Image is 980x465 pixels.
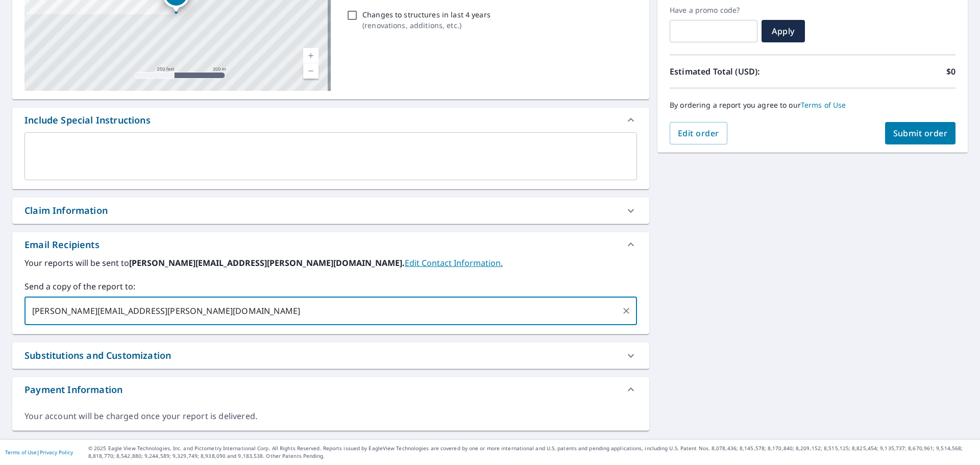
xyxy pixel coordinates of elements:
[12,342,649,369] div: Substitutions and Customization
[893,128,948,139] span: Submit order
[303,63,318,79] a: Current Level 17, Zoom Out
[670,122,727,144] button: Edit order
[5,449,37,456] a: Terms of Use
[24,383,122,397] div: Payment Information
[946,65,955,78] p: $0
[24,280,637,292] label: Send a copy of the report to:
[670,6,757,15] label: Have a promo code?
[362,20,491,31] p: ( renovations, additions, etc. )
[670,101,955,110] p: By ordering a report you agree to our
[670,65,813,78] p: Estimated Total (USD):
[40,449,73,456] a: Privacy Policy
[24,238,100,252] div: Email Recipients
[362,9,491,20] p: Changes to structures in last 4 years
[88,445,975,460] p: © 2025 Eagle View Technologies, Inc. and Pictometry International Corp. All Rights Reserved. Repo...
[24,410,637,422] div: Your account will be charged once your report is delivered.
[12,377,649,402] div: Payment Information
[5,449,73,455] p: |
[405,257,503,268] a: EditContactInfo
[885,122,956,144] button: Submit order
[303,48,318,63] a: Current Level 17, Zoom In
[678,128,719,139] span: Edit order
[12,232,649,257] div: Email Recipients
[24,257,637,269] label: Your reports will be sent to
[129,257,405,268] b: [PERSON_NAME][EMAIL_ADDRESS][PERSON_NAME][DOMAIN_NAME].
[762,20,805,42] button: Apply
[619,304,633,318] button: Clear
[24,113,151,127] div: Include Special Instructions
[12,108,649,132] div: Include Special Instructions
[770,26,797,37] span: Apply
[24,349,171,362] div: Substitutions and Customization
[12,198,649,224] div: Claim Information
[24,204,108,217] div: Claim Information
[801,100,846,110] a: Terms of Use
